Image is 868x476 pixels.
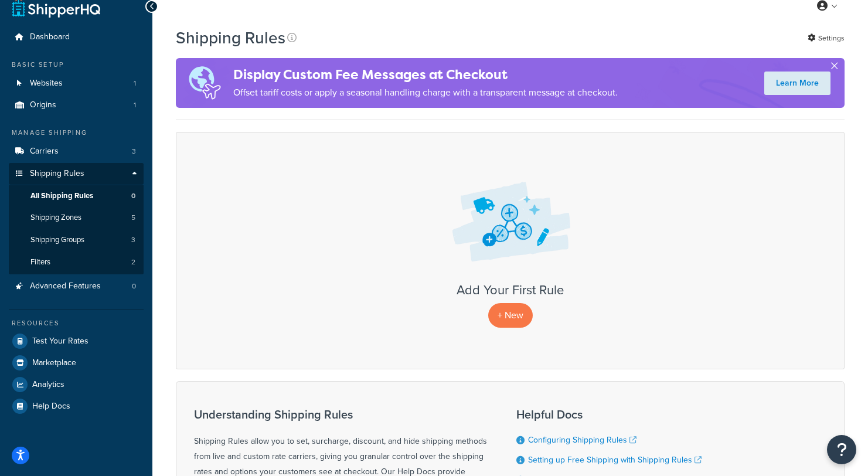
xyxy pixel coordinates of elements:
span: 1 [134,79,136,89]
span: Websites [30,79,63,89]
a: Help Docs [9,396,144,417]
div: Basic Setup [9,60,144,70]
a: Test Your Rates [9,331,144,352]
h4: Display Custom Fee Messages at Checkout [233,65,618,84]
a: All Shipping Rules 0 [9,185,144,207]
h3: Understanding Shipping Rules [194,408,487,421]
img: duties-banner-06bc72dcb5fe05cb3f9472aba00be2ae8eb53ab6f0d8bb03d382ba314ac3c341.png [176,58,233,108]
span: Shipping Rules [30,169,84,179]
div: Manage Shipping [9,128,144,138]
a: Configuring Shipping Rules [528,434,636,446]
span: 1 [134,100,136,110]
span: Shipping Zones [30,213,81,223]
a: Websites 1 [9,73,144,94]
a: Origins 1 [9,94,144,116]
li: All Shipping Rules [9,185,144,207]
a: Advanced Features 0 [9,276,144,297]
li: Filters [9,251,144,273]
h3: Add Your First Rule [188,283,832,297]
a: Carriers 3 [9,141,144,162]
a: Shipping Groups 3 [9,229,144,251]
span: Marketplace [32,358,76,368]
span: Shipping Groups [30,235,84,245]
button: Open Resource Center [827,435,856,464]
span: Dashboard [30,32,70,42]
li: Websites [9,73,144,94]
li: Shipping Groups [9,229,144,251]
span: Origins [30,100,56,110]
a: Setting up Free Shipping with Shipping Rules [528,454,702,466]
span: 0 [131,191,135,201]
div: Resources [9,318,144,328]
span: Filters [30,257,50,267]
p: + New [488,303,533,327]
a: Settings [808,30,845,46]
span: All Shipping Rules [30,191,93,201]
span: 0 [132,281,136,291]
span: Help Docs [32,402,70,412]
span: Test Your Rates [32,336,88,346]
a: Dashboard [9,26,144,48]
a: Shipping Rules [9,163,144,185]
li: Shipping Rules [9,163,144,274]
h1: Shipping Rules [176,26,285,49]
span: 3 [132,147,136,157]
a: Marketplace [9,352,144,373]
h3: Helpful Docs [516,408,709,421]
a: Analytics [9,374,144,395]
span: Analytics [32,380,64,390]
span: 2 [131,257,135,267]
li: Carriers [9,141,144,162]
a: Filters 2 [9,251,144,273]
span: 3 [131,235,135,245]
li: Advanced Features [9,276,144,297]
li: Shipping Zones [9,207,144,229]
li: Origins [9,94,144,116]
span: Advanced Features [30,281,101,291]
span: Carriers [30,147,59,157]
a: Shipping Zones 5 [9,207,144,229]
a: Learn More [764,72,830,95]
span: 5 [131,213,135,223]
p: Offset tariff costs or apply a seasonal handling charge with a transparent message at checkout. [233,84,618,101]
